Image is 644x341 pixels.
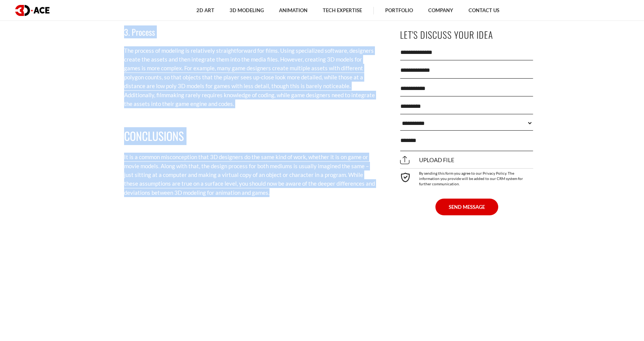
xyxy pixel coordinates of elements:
[400,157,454,164] span: Upload file
[400,168,533,186] div: By sending this form you agree to our Privacy Policy. The information you provide will be added t...
[435,199,498,215] button: SEND MESSAGE
[124,127,375,145] h2: Conclusions
[400,26,533,43] p: Let's Discuss Your Idea
[124,153,375,197] p: It is a common misconception that 3D designers do the same kind of work, whether it is on game or...
[15,5,49,16] img: logo dark
[124,25,375,38] h3: 3. Process
[124,46,375,109] p: The process of modeling is relatively straightforward for films. Using specialized software, desi...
